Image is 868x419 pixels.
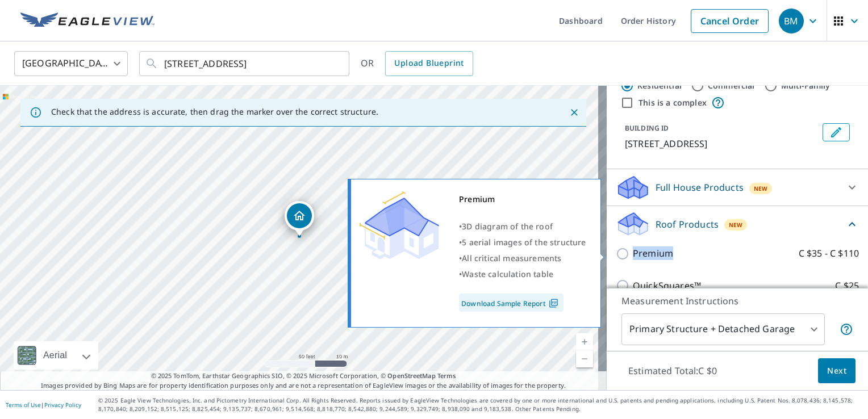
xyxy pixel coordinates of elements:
span: All critical measurements [462,253,561,263]
label: This is a complex [639,97,707,108]
div: Premium [459,191,586,207]
div: Primary Structure + Detached Garage [621,313,825,345]
div: Roof ProductsNew [616,211,859,237]
span: 3D diagram of the roof [462,221,553,232]
img: Pdf Icon [546,298,561,308]
a: Privacy Policy [44,401,81,409]
p: © 2025 Eagle View Technologies, Inc. and Pictometry International Corp. All Rights Reserved. Repo... [98,396,862,413]
span: Waste calculation table [462,269,553,279]
div: OR [361,51,473,76]
input: Search by address or latitude-longitude [164,48,326,79]
button: Edit building 1 [823,123,850,141]
p: [STREET_ADDRESS] [625,137,818,150]
div: • [459,234,586,250]
span: Upload Blueprint [394,56,464,70]
a: Terms of Use [6,401,41,409]
span: © 2025 TomTom, Earthstar Geographics SIO, © 2025 Microsoft Corporation, © [151,371,456,381]
p: C $35 - C $110 [799,246,859,261]
a: OpenStreetMap [387,371,435,380]
a: Download Sample Report [459,294,564,312]
p: QuickSquares™ [633,279,701,293]
span: 5 aerial images of the structure [462,237,586,248]
img: Premium [360,191,439,259]
label: Commercial [708,80,755,91]
span: New [754,184,768,193]
label: Multi-Family [781,80,831,91]
div: Dropped pin, building 1, Residential property, 5324 50 AVE BON ACCORD AB T0A0K0 [285,201,314,236]
p: Full House Products [656,181,744,194]
div: BM [779,9,804,33]
p: Check that the address is accurate, then drag the marker over the correct structure. [51,107,378,117]
span: Next [827,364,846,378]
p: C $25 [835,279,859,293]
img: EV Logo [20,12,155,30]
div: • [459,250,586,266]
a: Current Level 19, Zoom Out [576,350,593,367]
p: | [6,401,81,408]
div: [GEOGRAPHIC_DATA] [14,48,128,79]
div: • [459,266,586,282]
div: Aerial [40,341,70,370]
button: Next [818,358,856,384]
button: Close [567,105,582,120]
p: Estimated Total: C $0 [619,358,726,383]
p: Premium [633,246,673,261]
span: Your report will include the primary structure and a detached garage if one exists. [840,322,853,336]
a: Current Level 19, Zoom In [576,333,593,350]
div: Full House ProductsNew [616,174,859,201]
p: Roof Products [656,217,719,231]
p: Measurement Instructions [621,294,853,308]
a: Upload Blueprint [385,51,473,76]
a: Terms [437,371,456,380]
a: Cancel Order [691,9,769,33]
div: Aerial [14,341,98,370]
span: New [729,220,743,229]
label: Residential [637,80,682,91]
div: • [459,219,586,234]
p: BUILDING ID [625,123,669,133]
